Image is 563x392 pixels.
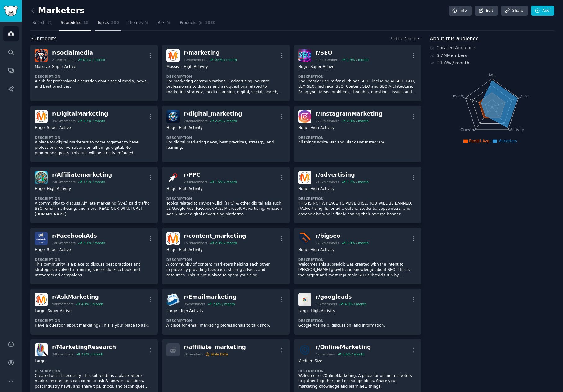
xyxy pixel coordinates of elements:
[347,180,369,184] div: 1.7 % / month
[47,308,72,314] div: Super Active
[47,247,71,253] div: Super Active
[35,293,48,306] img: AskMarketing
[311,308,335,314] div: High Activity
[298,369,417,373] dt: Description
[211,352,228,356] div: Stale Data
[205,20,215,26] span: 1030
[166,186,176,192] div: Huge
[162,228,290,284] a: content_marketingr/content_marketing157kmembers2.3% / monthHugeHigh ActivityDescriptionA communit...
[166,135,285,140] dt: Description
[166,293,180,306] img: Emailmarketing
[83,20,89,26] span: 18
[298,140,417,145] p: All things White Hat and Black Hat Instagram.
[166,258,285,262] dt: Description
[166,74,285,79] dt: Description
[475,6,498,16] a: Edit
[35,359,45,364] div: Large
[298,79,417,95] p: The Premier Forum for all things SEO - including AI SEO, GEO, LLM SEO, Technical SEO, Content SEO...
[166,232,180,245] img: content_marketing
[52,64,76,70] div: Super Active
[35,110,48,123] img: DigitalMarketing
[460,128,474,132] tspan: Growth
[298,373,417,390] p: Welcome to r/OnlineMarketing. A place for online marketers to gather together, and exchange ideas...
[35,258,153,262] dt: Description
[81,352,103,356] div: 2.0 % / month
[179,125,203,131] div: High Activity
[184,302,205,306] div: 95k members
[310,247,335,253] div: High Activity
[35,74,153,79] dt: Description
[213,302,235,306] div: 2.6 % / month
[35,64,50,70] div: Massive
[298,49,311,62] img: SEO
[405,37,421,41] button: Recent
[298,64,308,70] div: Huge
[316,110,383,118] div: r/ InstagramMarketing
[35,201,153,217] p: A community to discuss Affiliate marketing (AM,) paid traffic, SEO, email marketing, and more. RE...
[469,139,490,143] span: Reddit Avg
[30,45,158,101] a: socialmediar/socialmedia2.1Mmembers0.1% / monthMassiveSuper ActiveDescriptionA sub for profession...
[298,293,311,306] img: googleads
[430,45,555,51] div: Curated Audience
[35,247,45,253] div: Huge
[316,293,367,301] div: r/ googleads
[166,201,285,217] p: Topics related to Pay-per-Click (PPC) & other digital ads such as Google Ads, Facebook Ads, Micro...
[166,262,285,278] p: A community of content marketers helping each other improve by providing feedback, sharing advice...
[184,180,207,184] div: 230k members
[316,352,335,356] div: 4k members
[391,37,402,41] div: Sort by
[310,186,335,192] div: High Activity
[166,171,180,184] img: PPC
[184,232,246,240] div: r/ content_marketing
[30,289,158,335] a: AskMarketingr/AskMarketing98kmembers4.1% / monthLargeSuper ActiveDescriptionHave a question about...
[179,247,203,253] div: High Activity
[184,293,237,301] div: r/ Emailmarketing
[215,180,237,184] div: 1.5 % / month
[298,323,417,328] p: Google Ads help, discussion, and information.
[162,45,290,101] a: marketingr/marketing1.9Mmembers0.4% / monthMassiveHigh ActivityDescriptionFor marketing communica...
[35,49,48,62] img: socialmedia
[179,308,203,314] div: High Activity
[488,73,496,77] tspan: Age
[166,247,176,253] div: Huge
[166,64,182,70] div: Massive
[347,241,369,245] div: 1.0 % / month
[298,308,309,314] div: Large
[316,302,337,306] div: 53k members
[52,232,105,240] div: r/ FacebookAds
[166,196,285,201] dt: Description
[30,6,85,16] h2: Marketers
[294,167,421,223] a: advertisingr/advertising219kmembers1.7% / monthHugeHigh ActivityDescriptionTHIS IS NOT A PLACE TO...
[498,139,517,143] span: Marketers
[35,369,153,373] dt: Description
[52,352,73,356] div: 24k members
[83,241,105,245] div: 3.7 % / month
[35,140,153,156] p: A place for digital marketers to come together to have professional conversations on all things d...
[184,352,203,356] div: 7k members
[111,20,119,26] span: 200
[184,49,237,57] div: r/ marketing
[35,79,153,90] p: A sub for professional discussion about social media, news, and best practices.
[35,308,45,314] div: Large
[81,302,103,306] div: 4.1 % / month
[298,125,308,131] div: Huge
[180,20,196,26] span: Products
[298,343,311,356] img: OnlineMarketing
[166,308,177,314] div: Large
[294,289,421,335] a: googleadsr/googleads53kmembers4.0% / monthLargeHigh ActivityDescriptionGoogle Ads help, discussio...
[298,201,417,217] p: THIS IS NOT A PLACE TO ADVERTISE. YOU WILL BE BANNED. r/Advertising: Is for ad creators, students...
[298,171,311,184] img: advertising
[30,106,158,162] a: DigitalMarketingr/DigitalMarketing302kmembers3.7% / monthHugeSuper ActiveDescriptionA place for d...
[449,6,472,16] a: Info
[501,6,528,16] a: Share
[30,228,158,284] a: FacebookAdsr/FacebookAds180kmembers3.7% / monthHugeSuper ActiveDescriptionThis community is a pla...
[184,64,208,70] div: High Activity
[166,319,285,323] dt: Description
[294,45,421,101] a: SEOr/SEO424kmembers1.9% / monthHugeSuper ActiveDescriptionThe Premier Forum for all things SEO - ...
[316,180,339,184] div: 219k members
[316,343,371,351] div: r/ OnlineMarketing
[162,106,290,162] a: digital_marketingr/digital_marketing282kmembers2.2% / monthHugeHigh ActivityDescriptionFor digita...
[347,58,369,62] div: 1.9 % / month
[166,49,180,62] img: marketing
[35,319,153,323] dt: Description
